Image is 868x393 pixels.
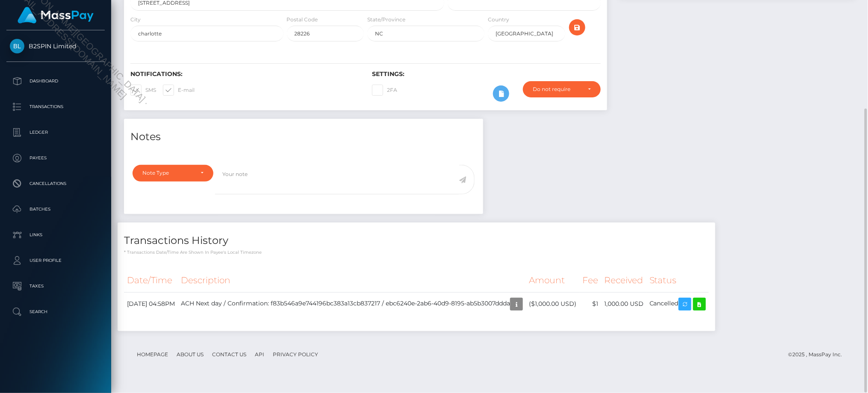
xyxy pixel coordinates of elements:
[533,86,581,93] div: Do not require
[647,269,709,292] th: Status
[601,269,647,292] th: Received
[178,269,526,292] th: Description
[10,126,101,139] p: Ledger
[209,348,250,361] a: Contact Us
[269,348,322,361] a: Privacy Policy
[163,85,195,96] label: E-mail
[6,42,105,50] span: B2SPIN Limited
[6,96,105,117] a: Transactions
[142,170,194,176] div: Note Type
[130,70,359,78] h6: Notifications:
[601,292,647,316] td: 1,000.00 USD
[10,203,101,216] p: Batches
[488,16,509,23] label: Country
[526,292,579,316] td: ($1,000.00 USD)
[579,269,601,292] th: Fee
[647,292,709,316] td: Cancelled
[10,280,101,293] p: Taxes
[6,250,105,271] a: User Profile
[6,147,105,169] a: Payees
[523,81,601,97] button: Do not require
[579,292,601,316] td: $1
[133,348,171,361] a: Homepage
[130,85,156,96] label: SMS
[6,199,105,220] a: Batches
[10,39,24,53] img: B2SPIN Limited
[6,301,105,323] a: Search
[10,229,101,241] p: Links
[6,122,105,143] a: Ledger
[6,173,105,194] a: Cancellations
[251,348,268,361] a: API
[133,165,213,181] button: Note Type
[6,276,105,297] a: Taxes
[124,233,709,248] h4: Transactions History
[372,85,397,96] label: 2FA
[788,350,849,359] div: © 2025 , MassPay Inc.
[6,224,105,246] a: Links
[178,292,526,316] td: ACH Next day / Confirmation: f83b546a9e744196bc383a13cb837217 / ebc6240e-2ab6-40d9-8195-ab5b3007ddda
[10,75,101,88] p: Dashboard
[10,100,101,113] p: Transactions
[124,269,178,292] th: Date/Time
[10,305,101,318] p: Search
[10,177,101,190] p: Cancellations
[6,70,105,92] a: Dashboard
[130,16,141,23] label: City
[367,16,405,23] label: State/Province
[526,269,579,292] th: Amount
[10,254,101,267] p: User Profile
[372,70,601,78] h6: Settings:
[18,7,94,23] img: MassPay Logo
[124,292,178,316] td: [DATE] 04:58PM
[130,129,477,144] h4: Notes
[173,348,207,361] a: About Us
[10,152,101,164] p: Payees
[287,16,318,23] label: Postal Code
[124,249,709,255] p: * Transactions date/time are shown in payee's local timezone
